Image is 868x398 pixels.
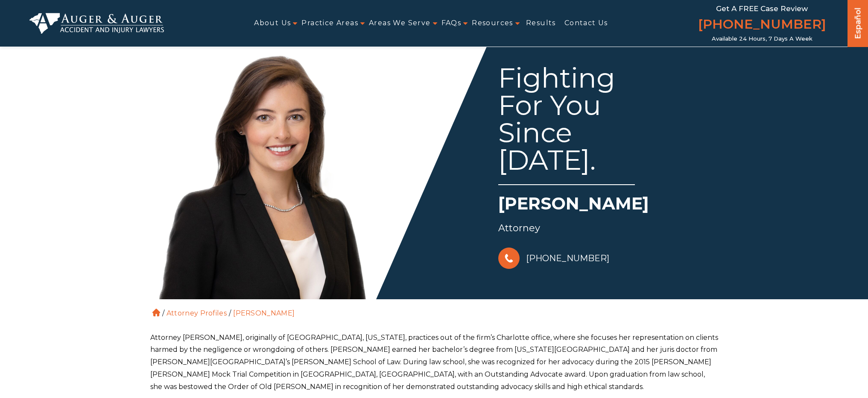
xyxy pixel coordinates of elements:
a: Home [152,309,160,316]
h1: [PERSON_NAME] [498,192,719,220]
a: Attorney Profiles [167,309,227,317]
p: Attorney [PERSON_NAME], originally of [GEOGRAPHIC_DATA], [US_STATE], practices out of the firm’s ... [150,332,718,393]
span: Get a FREE Case Review [716,4,808,13]
a: [PHONE_NUMBER] [498,245,609,271]
span: Available 24 Hours, 7 Days a Week [712,35,812,42]
ol: / / [150,299,718,319]
div: Fighting For You Since [DATE]. [498,64,635,185]
a: FAQs [441,14,462,33]
img: Auger & Auger Accident and Injury Lawyers Logo [29,13,164,33]
a: Areas We Serve [369,14,431,33]
div: Attorney [498,220,719,237]
a: About Us [254,14,291,33]
img: Madison McLawhorn [144,43,400,299]
a: Results [526,14,556,33]
a: Practice Areas [301,14,358,33]
a: Resources [472,14,513,33]
a: [PHONE_NUMBER] [698,15,826,35]
li: [PERSON_NAME] [231,309,297,317]
a: Contact Us [564,14,608,33]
